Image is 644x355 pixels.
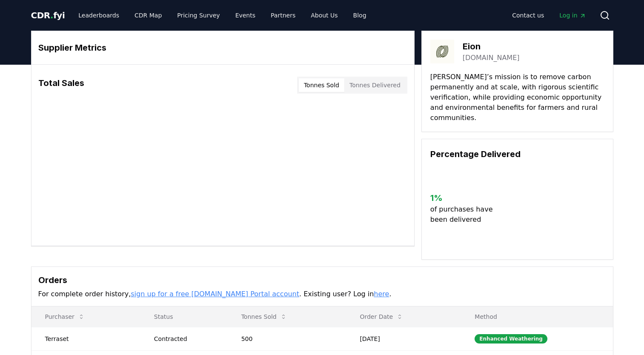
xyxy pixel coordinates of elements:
p: Status [147,312,221,321]
nav: Main [505,8,592,23]
p: [PERSON_NAME]’s mission is to remove carbon permanently and at scale, with rigorous scientific ve... [430,72,604,123]
button: Tonnes Sold [299,78,344,92]
nav: Main [72,8,373,23]
a: Partners [264,8,302,23]
h3: Supplier Metrics [38,41,407,54]
td: 500 [228,327,346,350]
button: Order Date [353,308,410,325]
a: sign up for a free [DOMAIN_NAME] Portal account [131,290,299,298]
h3: 1 % [430,192,500,204]
h3: Percentage Delivered [430,148,604,160]
button: Tonnes Sold [235,308,294,325]
a: Contact us [505,8,551,23]
h3: Eion [463,40,520,53]
td: [DATE] [346,327,461,350]
p: For complete order history, . Existing user? Log in . [38,289,606,299]
span: . [50,10,53,20]
td: Terraset [31,327,140,350]
img: Eion-logo [430,40,454,63]
span: Log in [559,11,586,20]
span: CDR fyi [31,10,65,20]
a: Blog [346,8,373,23]
div: Enhanced Weathering [475,334,547,344]
a: [DOMAIN_NAME] [463,53,520,63]
a: CDR.fyi [31,9,65,21]
a: here [374,290,389,298]
button: Purchaser [38,308,92,325]
h3: Total Sales [38,77,84,94]
a: CDR Map [128,8,169,23]
p: Method [468,312,606,321]
div: Contracted [154,335,221,343]
a: Leaderboards [72,8,126,23]
a: Pricing Survey [170,8,226,23]
button: Tonnes Delivered [344,78,406,92]
a: Events [229,8,262,23]
a: Log in [552,8,592,23]
p: of purchases have been delivered [430,204,500,225]
a: About Us [304,8,344,23]
h3: Orders [38,274,606,286]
